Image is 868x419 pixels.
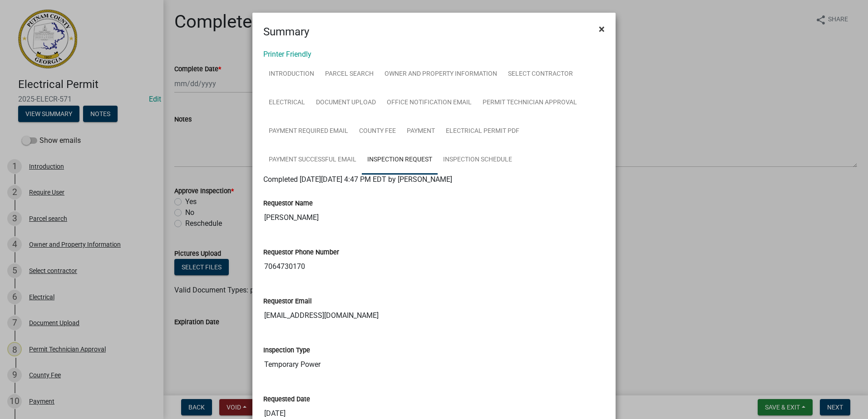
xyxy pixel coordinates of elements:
a: Payment Successful Email [263,146,362,175]
a: Document Upload [311,88,381,117]
a: Printer Friendly [263,50,311,58]
span: Completed [DATE][DATE] 4:47 PM EDT by [PERSON_NAME] [263,175,452,184]
a: Payment [401,117,440,146]
label: Requestor Phone Number [263,249,339,256]
a: Electrical [263,88,311,117]
label: Requestor Email [263,298,312,305]
label: Inspection Type [263,347,310,354]
span: × [599,23,605,35]
button: Close [592,16,612,42]
a: County Fee [354,117,401,146]
a: Office Notification Email [381,88,477,117]
label: Requestor Name [263,200,313,207]
a: Electrical Permit PDF [440,117,525,146]
a: Parcel search [320,60,379,89]
a: Introduction [263,60,320,89]
a: Inspection Schedule [438,146,518,175]
a: Permit Technician Approval [477,88,582,117]
a: Owner and Property Information [379,60,503,89]
a: Select contractor [503,60,578,89]
a: Inspection Request [362,146,438,175]
label: Requested Date [263,396,310,403]
a: Payment Required Email [263,117,354,146]
h4: Summary [263,24,309,40]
